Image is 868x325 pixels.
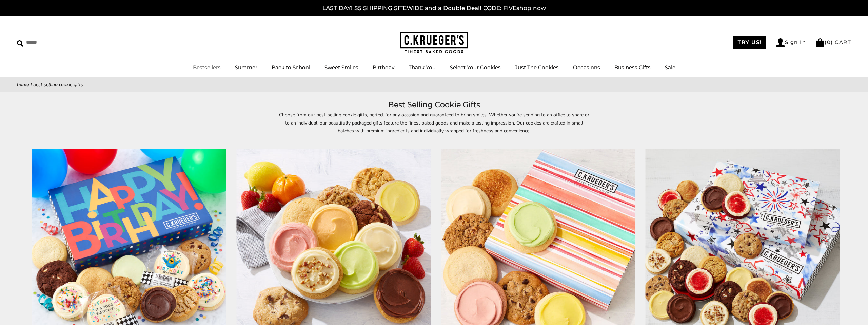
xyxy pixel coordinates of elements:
a: Select Your Cookies [450,64,501,71]
a: Business Gifts [614,64,651,71]
nav: breadcrumbs [17,81,851,89]
a: Summer [235,64,257,71]
a: Occasions [573,64,600,71]
a: Sale [665,64,675,71]
img: C.KRUEGER'S [400,32,468,54]
a: Back to School [272,64,310,71]
a: Sweet Smiles [324,64,358,71]
img: Bag [815,38,825,47]
p: Choose from our best-selling cookie gifts, perfect for any occasion and guaranteed to bring smile... [278,111,590,142]
a: Home [17,81,29,88]
img: Search [17,40,23,47]
img: Account [776,38,785,47]
span: | [31,81,32,88]
a: Just The Cookies [515,64,559,71]
a: (0) CART [815,39,851,45]
a: Birthday [373,64,394,71]
a: Sign In [776,38,806,47]
input: Search [17,37,98,48]
span: Best Selling Cookie Gifts [33,81,83,88]
span: shop now [516,5,546,12]
a: LAST DAY! $5 SHIPPING SITEWIDE and a Double Deal! CODE: FIVEshop now [322,5,546,12]
h1: Best Selling Cookie Gifts [27,99,841,111]
a: TRY US! [733,36,766,49]
a: Thank You [409,64,436,71]
a: Bestsellers [193,64,221,71]
span: 0 [827,39,831,45]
